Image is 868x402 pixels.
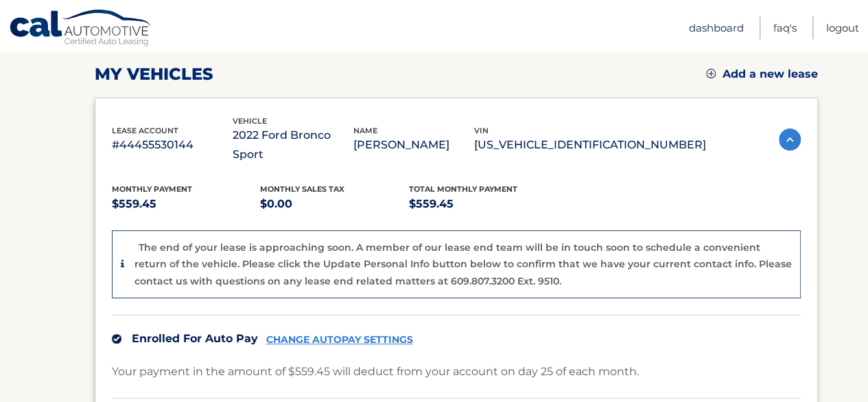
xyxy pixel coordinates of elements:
[706,67,818,81] a: Add a new lease
[95,64,213,85] h2: my vehicles
[409,184,517,194] span: Total Monthly Payment
[706,69,716,78] img: add.svg
[112,135,233,155] p: #44455530144
[112,362,639,381] p: Your payment in the amount of $559.45 will deduct from your account on day 25 of each month.
[826,16,859,39] a: Logout
[773,16,797,39] a: FAQ's
[266,334,413,346] a: CHANGE AUTOPAY SETTINGS
[409,194,558,214] p: $559.45
[260,194,409,214] p: $0.00
[132,332,258,345] span: Enrolled For Auto Pay
[233,126,353,164] p: 2022 Ford Bronco Sport
[112,126,178,135] span: lease account
[353,126,377,135] span: name
[9,9,153,49] a: Cal Automotive
[134,241,792,287] p: The end of your lease is approaching soon. A member of our lease end team will be in touch soon t...
[353,135,474,155] p: [PERSON_NAME]
[474,135,706,155] p: [US_VEHICLE_IDENTIFICATION_NUMBER]
[233,116,267,126] span: vehicle
[112,334,121,344] img: check.svg
[689,16,744,39] a: Dashboard
[112,184,192,194] span: Monthly Payment
[260,184,344,194] span: Monthly sales Tax
[112,194,261,214] p: $559.45
[474,126,489,135] span: vin
[779,129,801,150] img: accordion-active.svg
